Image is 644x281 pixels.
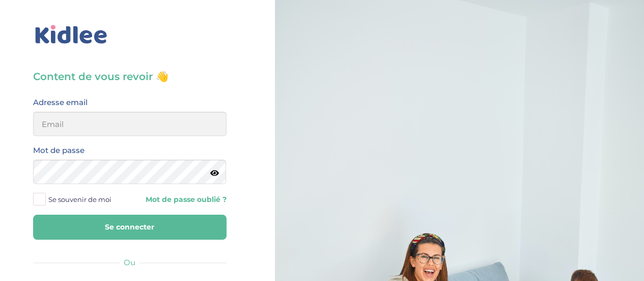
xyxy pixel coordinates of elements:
a: Mot de passe oublié ? [137,195,227,205]
input: Email [33,112,227,136]
label: Mot de passe [33,144,85,157]
span: Se souvenir de moi [48,193,111,206]
button: Se connecter [33,215,227,240]
img: logo_kidlee_bleu [33,23,109,46]
h3: Content de vous revoir 👋 [33,69,227,84]
span: Ou [124,258,135,267]
label: Adresse email [33,96,88,109]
